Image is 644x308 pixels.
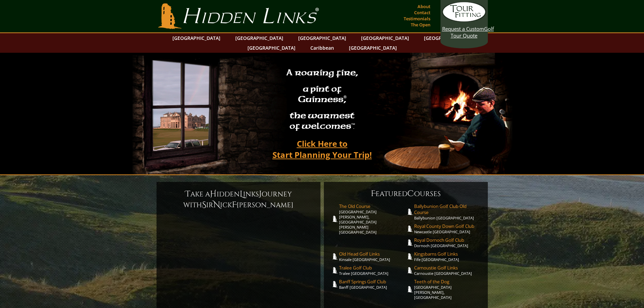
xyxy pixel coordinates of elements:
span: Ballybunion Golf Club Old Course [414,203,481,215]
a: Caribbean [307,43,337,53]
span: Kingsbarns Golf Links [414,251,481,257]
a: [GEOGRAPHIC_DATA] [232,33,287,43]
a: Tralee Golf ClubTralee [GEOGRAPHIC_DATA] [339,265,406,276]
span: L [240,189,243,199]
a: About [416,2,432,11]
a: Request a CustomGolf Tour Quote [442,2,486,39]
a: Banff Springs Golf ClubBanff [GEOGRAPHIC_DATA] [339,279,406,290]
span: Request a Custom [442,25,484,32]
span: Banff Springs Golf Club [339,279,406,285]
span: N [213,199,220,210]
h6: eatured ourses [331,188,481,199]
a: Teeth of the Dog[GEOGRAPHIC_DATA][PERSON_NAME], [GEOGRAPHIC_DATA] [414,279,481,300]
a: Royal Dornoch Golf ClubDornoch [GEOGRAPHIC_DATA] [414,237,481,248]
span: H [210,189,217,199]
a: Testimonials [402,14,432,23]
span: T [185,189,190,199]
a: [GEOGRAPHIC_DATA] [345,43,400,53]
span: Old Head Golf Links [339,251,406,257]
span: Royal Dornoch Golf Club [414,237,481,243]
a: Click Here toStart Planning Your Trip! [266,136,379,163]
a: Royal County Down Golf ClubNewcastle [GEOGRAPHIC_DATA] [414,223,481,234]
span: Royal County Down Golf Club [414,223,481,229]
a: [GEOGRAPHIC_DATA] [244,43,299,53]
span: The Old Course [339,203,406,209]
a: [GEOGRAPHIC_DATA] [169,33,224,43]
span: S [202,199,206,210]
a: Carnoustie Golf LinksCarnoustie [GEOGRAPHIC_DATA] [414,265,481,276]
a: Ballybunion Golf Club Old CourseBallybunion [GEOGRAPHIC_DATA] [414,203,481,220]
a: Kingsbarns Golf LinksFife [GEOGRAPHIC_DATA] [414,251,481,262]
span: Teeth of the Dog [414,279,481,285]
span: C [407,188,414,199]
a: [GEOGRAPHIC_DATA] [295,33,350,43]
h6: ake a idden inks ourney with ir ick [PERSON_NAME] [163,189,314,210]
a: Contact [412,8,432,17]
a: Old Head Golf LinksKinsale [GEOGRAPHIC_DATA] [339,251,406,262]
a: [GEOGRAPHIC_DATA] [358,33,412,43]
span: Carnoustie Golf Links [414,265,481,271]
a: [GEOGRAPHIC_DATA] [421,33,475,43]
a: The Old Course[GEOGRAPHIC_DATA][PERSON_NAME], [GEOGRAPHIC_DATA][PERSON_NAME] [GEOGRAPHIC_DATA] [339,203,406,235]
span: Tralee Golf Club [339,265,406,271]
a: The Open [409,20,432,29]
span: F [371,188,376,199]
span: J [259,189,262,199]
h2: A roaring fire, a pint of Guinness , the warmest of welcomes™. [282,65,362,136]
span: F [232,199,237,210]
